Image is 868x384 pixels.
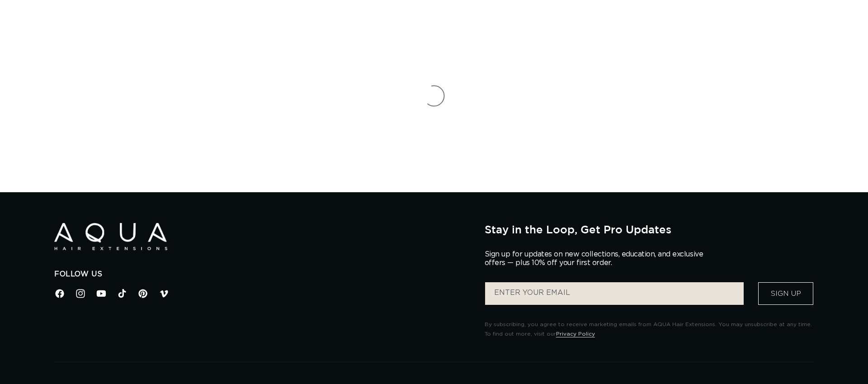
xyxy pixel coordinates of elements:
input: ENTER YOUR EMAIL [485,282,744,305]
p: Sign up for updates on new collections, education, and exclusive offers — plus 10% off your first... [485,250,711,267]
a: Privacy Policy [556,331,595,337]
img: Aqua Hair Extensions [54,223,167,251]
h2: Follow Us [54,270,471,279]
p: By subscribing, you agree to receive marketing emails from AQUA Hair Extensions. You may unsubscr... [485,320,814,339]
button: Sign Up [758,282,813,305]
h2: Stay in the Loop, Get Pro Updates [485,223,814,236]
